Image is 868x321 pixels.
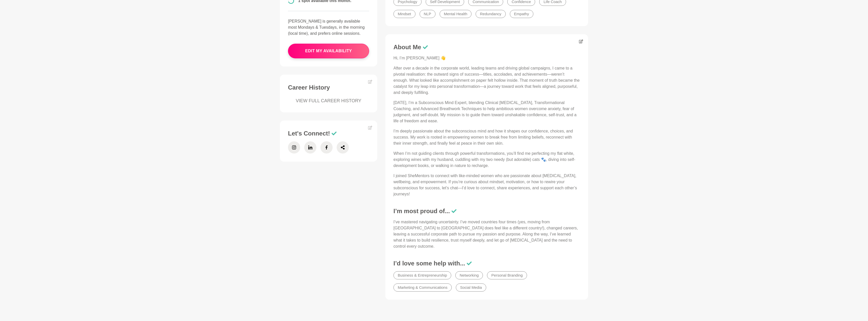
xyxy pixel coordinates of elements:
[320,141,333,154] a: Facebook
[393,260,580,267] h3: I’d love some help with...
[393,207,580,215] h3: I’m most proud of...
[337,141,349,154] a: Share
[393,100,580,124] p: [DATE], I’m a Subconscious Mind Expert, blending Clinical [MEDICAL_DATA], Transformational Coachi...
[393,173,580,197] p: I joined SheMentors to connect with like-minded women who are passionate about [MEDICAL_DATA], we...
[393,65,580,96] p: After over a decade in the corporate world, leading teams and driving global campaigns, I came to...
[288,84,369,91] h3: Career History
[288,141,300,154] a: Instagram
[393,128,580,146] p: I’m deeply passionate about the subconscious mind and how it shapes our confidence, choices, and ...
[393,43,580,51] h3: About Me
[288,97,369,104] a: VIEW FULL CAREER HISTORY
[288,44,369,58] button: edit my availability
[393,150,580,169] p: When I’m not guiding clients through powerful transformations, you’ll find me perfecting my flat ...
[393,55,580,61] p: Hi, I’m [PERSON_NAME] 👋
[393,219,580,249] p: I’ve mastered navigating uncertainty. I’ve moved countries four times (yes, moving from [GEOGRAPH...
[288,18,369,37] p: [PERSON_NAME] is generally available most Mondays & Tuesdays, in the morning (local time), and pr...
[304,141,316,154] a: LinkedIn
[288,130,369,137] h3: Let's Connect!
